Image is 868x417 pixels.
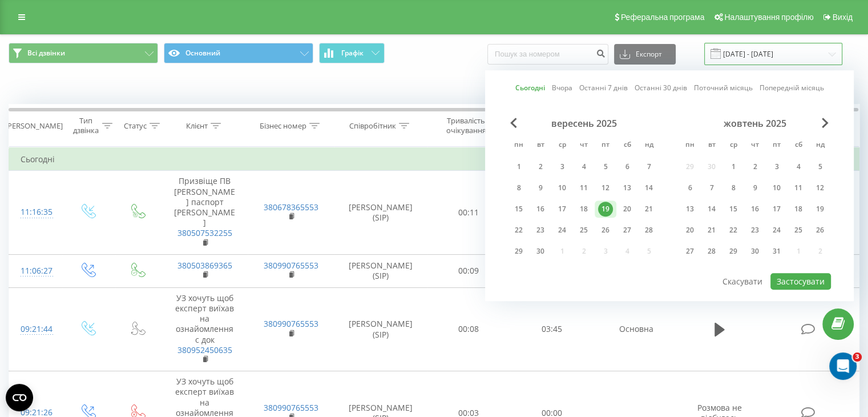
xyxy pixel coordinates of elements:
div: 23 [533,223,548,238]
div: 6 [620,159,635,174]
div: пт 31 жовт 2025 р. [766,243,788,260]
div: вересень 2025 [508,118,660,129]
div: 22 [726,223,741,238]
abbr: вівторок [703,137,720,154]
a: Сьогодні [515,83,545,94]
span: Next Month [822,118,829,128]
div: пт 5 вер 2025 р. [595,158,616,175]
div: [PERSON_NAME] [5,121,63,131]
div: ср 29 жовт 2025 р. [722,243,744,260]
div: чт 9 жовт 2025 р. [744,179,766,197]
td: [PERSON_NAME] (SIP) [334,287,427,371]
div: 4 [791,159,806,174]
div: чт 30 жовт 2025 р. [744,243,766,260]
div: пн 20 жовт 2025 р. [679,222,701,239]
div: пн 15 вер 2025 р. [508,201,530,218]
div: сб 11 жовт 2025 р. [788,179,809,197]
div: 30 [748,244,762,259]
div: 27 [683,244,697,259]
div: 16 [748,202,762,216]
div: 15 [726,202,741,216]
div: 1 [511,159,526,174]
div: сб 6 вер 2025 р. [616,158,638,175]
div: ср 17 вер 2025 р. [551,201,573,218]
div: 11 [576,181,591,195]
a: 380678365553 [264,202,318,212]
div: 4 [576,159,591,174]
div: пн 29 вер 2025 р. [508,243,530,260]
td: 00:11 [427,171,510,254]
td: УЗ хочуть щоб експерт виїхав на ознайомлення с док [162,287,248,371]
div: 7 [641,159,656,174]
button: Скасувати [716,273,769,290]
div: пн 13 жовт 2025 р. [679,201,701,218]
div: сб 27 вер 2025 р. [616,222,638,239]
div: сб 25 жовт 2025 р. [788,222,809,239]
button: Основний [164,43,313,63]
div: 16 [533,202,548,216]
div: 12 [813,181,827,195]
div: нд 5 жовт 2025 р. [809,158,831,175]
div: 2 [748,159,762,174]
div: 19 [813,202,827,216]
div: вт 9 вер 2025 р. [530,179,551,197]
div: ср 10 вер 2025 р. [551,179,573,197]
div: пт 12 вер 2025 р. [595,179,616,197]
div: 13 [620,181,635,195]
div: 10 [555,181,570,195]
abbr: п’ятниця [768,137,785,154]
div: 5 [598,159,613,174]
a: Останні 7 днів [579,83,628,94]
div: ср 15 жовт 2025 р. [722,201,744,218]
div: 29 [511,244,526,259]
div: 26 [813,223,827,238]
div: пт 24 жовт 2025 р. [766,222,788,239]
div: 26 [598,223,613,238]
span: Реферальна програма [621,13,705,22]
div: 20 [683,223,697,238]
a: 380990765553 [264,318,318,329]
div: жовтень 2025 [679,118,831,129]
div: 3 [769,159,784,174]
div: 6 [683,181,697,195]
div: 22 [511,223,526,238]
div: 1 [726,159,741,174]
div: 2 [533,159,548,174]
div: 5 [813,159,827,174]
div: вт 14 жовт 2025 р. [701,201,722,218]
div: вт 7 жовт 2025 р. [701,179,722,197]
div: ср 8 жовт 2025 р. [722,179,744,197]
div: сб 18 жовт 2025 р. [788,201,809,218]
div: вт 23 вер 2025 р. [530,222,551,239]
div: ср 24 вер 2025 р. [551,222,573,239]
div: пт 10 жовт 2025 р. [766,179,788,197]
div: 9 [533,181,548,195]
div: вт 21 жовт 2025 р. [701,222,722,239]
div: вт 2 вер 2025 р. [530,158,551,175]
div: 3 [555,159,570,174]
div: 30 [533,244,548,259]
button: Графік [319,43,385,63]
div: 11:06:27 [21,260,51,282]
div: 9 [748,181,762,195]
div: 13 [683,202,697,216]
div: пт 3 жовт 2025 р. [766,158,788,175]
div: ср 22 жовт 2025 р. [722,222,744,239]
div: чт 25 вер 2025 р. [573,222,595,239]
div: 18 [791,202,806,216]
td: [PERSON_NAME] (SIP) [334,171,427,254]
div: чт 11 вер 2025 р. [573,179,595,197]
div: нд 26 жовт 2025 р. [809,222,831,239]
td: Призвіще ПВ [PERSON_NAME] паспорт [PERSON_NAME] [162,171,248,254]
div: 8 [511,181,526,195]
div: 21 [704,223,719,238]
button: Застосувати [770,273,831,290]
div: нд 12 жовт 2025 р. [809,179,831,197]
div: вт 28 жовт 2025 р. [701,243,722,260]
div: пт 17 жовт 2025 р. [766,201,788,218]
div: 7 [704,181,719,195]
div: 09:21:44 [21,318,51,340]
div: Бізнес номер [260,121,306,131]
div: 20 [620,202,635,216]
div: 28 [641,223,656,238]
